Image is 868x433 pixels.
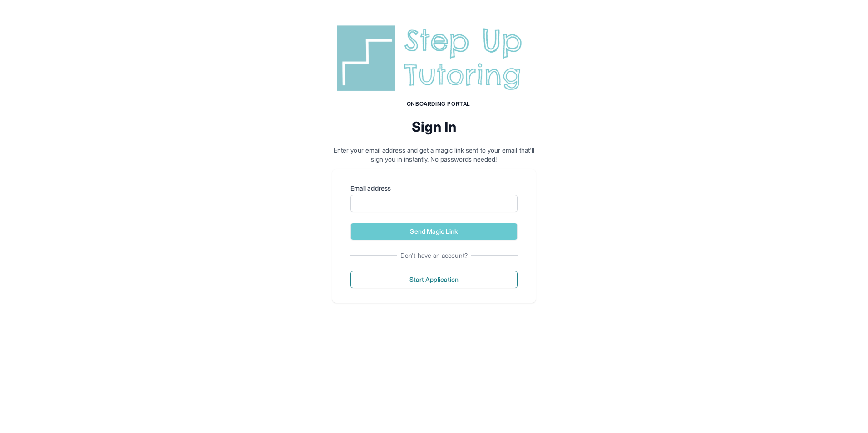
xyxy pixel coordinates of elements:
label: Email address [350,184,518,193]
button: Start Application [350,271,518,288]
img: Step Up Tutoring horizontal logo [332,22,536,95]
span: Don't have an account? [397,251,471,260]
p: Enter your email address and get a magic link sent to your email that'll sign you in instantly. N... [332,146,536,164]
h2: Sign In [332,118,536,135]
button: Send Magic Link [350,223,518,240]
h1: Onboarding Portal [341,100,536,108]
